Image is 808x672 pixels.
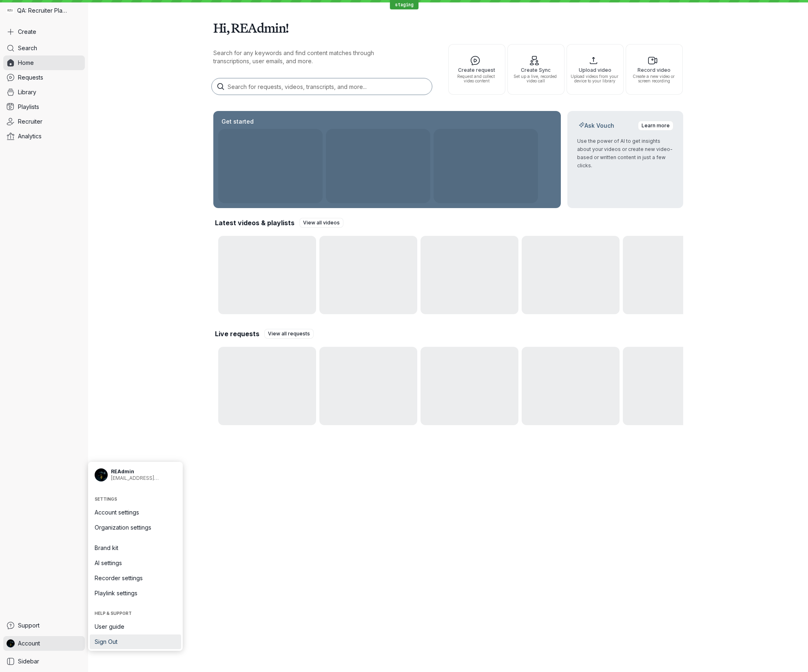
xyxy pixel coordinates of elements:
[507,44,564,95] button: Create SyncSet up a live, recorded video call
[629,67,679,73] span: Record video
[215,218,294,227] h2: Latest videos & playlists
[3,3,85,18] div: QA: Recruiter Playground
[3,654,85,669] a: Sidebar
[3,55,85,70] a: Home
[95,574,176,582] span: Recorder settings
[95,468,108,481] img: REAdmin avatar
[18,639,40,648] span: Account
[452,67,502,73] span: Create request
[95,589,176,597] span: Playlink settings
[18,657,39,665] span: Sidebar
[17,7,69,15] span: QA: Recruiter Playground
[577,137,673,170] p: Use the power of AI to get insights about your videos or create new video-based or written conten...
[3,114,85,129] a: Recruiter
[95,523,176,532] span: Organization settings
[90,520,181,535] a: Organization settings
[567,44,624,95] button: Upload videoUpload videos from your device to your library
[299,218,343,228] a: View all videos
[448,44,505,95] button: Create requestRequest and collect video content
[95,559,176,567] span: AI settings
[111,475,176,481] span: [EMAIL_ADDRESS][DOMAIN_NAME]
[638,121,673,131] a: Learn more
[7,7,14,14] img: QA: Recruiter Playground avatar
[268,330,310,338] span: View all requests
[215,329,259,338] h2: Live requests
[95,638,176,646] span: Sign Out
[570,74,620,83] span: Upload videos from your device to your library
[220,118,255,126] h2: Get started
[95,497,176,501] span: Settings
[111,468,176,475] span: REAdmin
[95,508,176,517] span: Account settings
[629,74,679,83] span: Create a new video or screen recording
[18,621,40,630] span: Support
[90,619,181,634] a: User guide
[577,122,616,130] h2: Ask Vouch
[18,44,37,52] span: Search
[511,67,561,73] span: Create Sync
[264,329,314,339] a: View all requests
[3,41,85,55] a: Search
[95,611,176,616] span: Help & support
[3,70,85,85] a: Requests
[3,24,85,39] button: Create
[95,544,176,552] span: Brand kit
[18,103,39,111] span: Playlists
[570,67,620,73] span: Upload video
[18,28,36,36] span: Create
[213,49,409,65] p: Search for any keywords and find content matches through transcriptions, user emails, and more.
[642,122,670,130] span: Learn more
[90,505,181,520] a: Account settings
[90,586,181,601] a: Playlink settings
[511,74,561,83] span: Set up a live, recorded video call
[303,219,340,227] span: View all videos
[18,88,36,96] span: Library
[90,571,181,586] a: Recorder settings
[452,74,502,83] span: Request and collect video content
[18,118,42,126] span: Recruiter
[90,541,181,555] a: Brand kit
[626,44,683,95] button: Record videoCreate a new video or screen recording
[90,634,181,649] a: Sign Out
[7,639,15,648] img: REAdmin avatar
[3,636,85,651] a: REAdmin avatarAccount
[213,16,683,39] h1: Hi, REAdmin!
[3,85,85,100] a: Library
[18,132,42,140] span: Analytics
[95,623,176,631] span: User guide
[3,618,85,633] a: Support
[18,73,43,82] span: Requests
[18,59,34,67] span: Home
[90,556,181,570] a: AI settings
[3,129,85,144] a: Analytics
[3,100,85,114] a: Playlists
[212,78,432,95] input: Search for requests, videos, transcripts, and more...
